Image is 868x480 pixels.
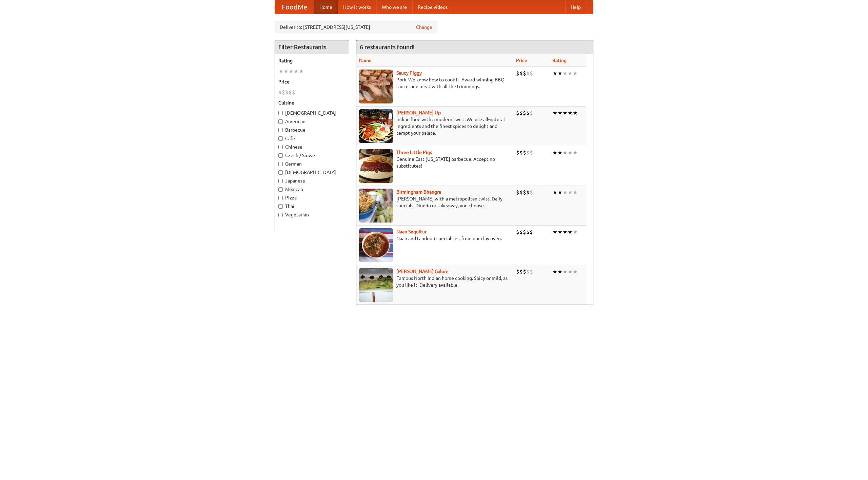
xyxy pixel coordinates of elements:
[519,268,523,275] li: $
[552,268,557,275] li: ★
[573,228,578,236] li: ★
[573,268,578,275] li: ★
[526,189,530,196] li: $
[278,196,283,200] input: Pizza
[526,109,530,117] li: $
[278,153,283,158] input: Czech / Slovak
[359,228,393,262] img: naansequitur.jpg
[294,68,299,75] li: ★
[278,187,283,192] input: Mexican
[278,127,346,133] label: Barbecue
[359,268,393,302] img: currygalore.jpg
[568,149,573,156] li: ★
[314,0,338,14] a: Home
[396,110,441,115] a: [PERSON_NAME] Up
[282,89,285,96] li: $
[519,189,523,196] li: $
[526,149,530,156] li: $
[396,269,449,274] a: [PERSON_NAME] Galore
[338,0,376,14] a: How it works
[278,135,346,142] label: Cafe
[292,89,295,96] li: $
[568,189,573,196] li: ★
[557,268,563,275] li: ★
[573,189,578,196] li: ★
[523,228,526,236] li: $
[278,143,346,150] label: Chinese
[278,78,346,85] h5: Price
[359,275,511,288] p: Famous North Indian home cooking. Spicy or mild, as you like it. Delivery available.
[523,149,526,156] li: $
[530,228,533,236] li: $
[519,149,523,156] li: $
[278,177,346,184] label: Japanese
[359,116,511,136] p: Indian food with a modern twist. We use all-natural ingredients and the finest spices to delight ...
[523,70,526,77] li: $
[563,109,568,117] li: ★
[557,189,563,196] li: ★
[278,203,346,210] label: Thai
[278,194,346,201] label: Pizza
[552,109,557,117] li: ★
[278,110,346,116] label: [DEMOGRAPHIC_DATA]
[283,68,289,75] li: ★
[376,0,412,14] a: Who we are
[563,228,568,236] li: ★
[573,70,578,77] li: ★
[278,162,283,166] input: German
[278,170,283,175] input: [DEMOGRAPHIC_DATA]
[557,109,563,117] li: ★
[526,268,530,275] li: $
[530,268,533,275] li: $
[359,58,372,63] a: Name
[396,150,432,155] a: Three Little Pigs
[278,152,346,159] label: Czech / Slovak
[523,109,526,117] li: $
[278,136,283,141] input: Cafe
[573,109,578,117] li: ★
[275,0,314,14] a: FoodMe
[519,70,523,77] li: $
[359,235,511,242] p: Naan and tandoori specialties, from our clay oven.
[573,149,578,156] li: ★
[552,149,557,156] li: ★
[516,228,519,236] li: $
[523,268,526,275] li: $
[275,40,349,54] h4: Filter Restaurants
[359,195,511,209] p: [PERSON_NAME] with a metropolitan twist. Daily specials. Dine-in or takeaway, you choose.
[278,169,346,176] label: [DEMOGRAPHIC_DATA]
[557,70,563,77] li: ★
[278,89,282,96] li: $
[359,149,393,183] img: littlepigs.jpg
[299,68,304,75] li: ★
[359,76,511,90] p: Pork. We know how to cook it. Award-winning BBQ sauce, and meat with all the trimmings.
[396,189,441,195] a: Birmingham Bhangra
[278,213,283,217] input: Vegetarian
[530,70,533,77] li: $
[278,145,283,149] input: Chinese
[516,109,519,117] li: $
[563,268,568,275] li: ★
[530,149,533,156] li: $
[359,189,393,223] img: bhangra.jpg
[278,111,283,115] input: [DEMOGRAPHIC_DATA]
[557,228,563,236] li: ★
[552,228,557,236] li: ★
[526,228,530,236] li: $
[278,118,346,125] label: American
[275,21,437,33] div: Deliver to: [STREET_ADDRESS][US_STATE]
[516,189,519,196] li: $
[278,68,283,75] li: ★
[563,189,568,196] li: ★
[552,189,557,196] li: ★
[565,0,586,14] a: Help
[396,70,422,76] a: Saucy Piggy
[278,119,283,124] input: American
[552,58,567,63] a: Rating
[568,268,573,275] li: ★
[516,58,527,63] a: Price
